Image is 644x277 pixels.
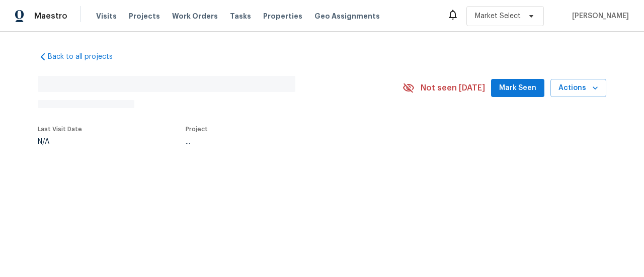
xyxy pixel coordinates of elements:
span: Not seen [DATE] [421,83,485,93]
span: Projects [129,11,160,21]
div: N/A [38,138,82,145]
div: ... [186,138,379,145]
span: Project [186,126,208,132]
span: Visits [96,11,117,21]
span: Properties [263,11,302,21]
span: Work Orders [172,11,218,21]
span: Tasks [230,13,251,20]
span: Maestro [34,11,67,21]
button: Mark Seen [491,79,544,98]
span: Last Visit Date [38,126,82,132]
span: Geo Assignments [314,11,380,21]
a: Back to all projects [38,52,134,62]
span: Actions [558,82,598,95]
span: [PERSON_NAME] [568,11,629,21]
span: Mark Seen [499,82,536,95]
button: Actions [550,79,606,98]
span: Market Select [475,11,521,21]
